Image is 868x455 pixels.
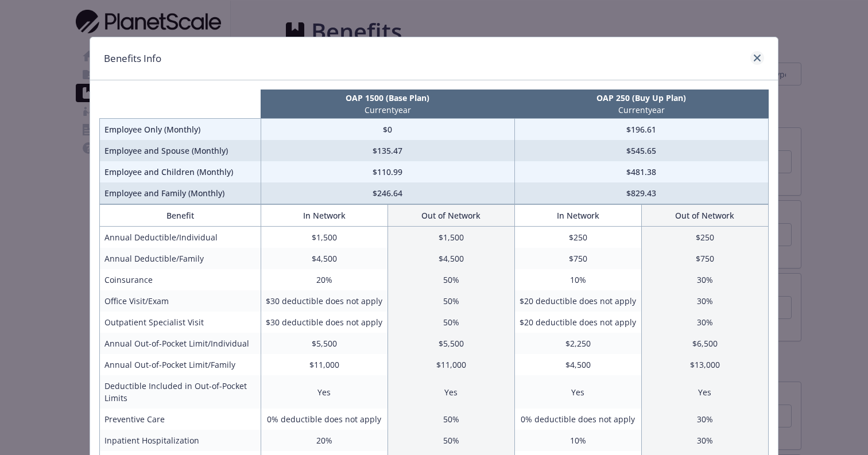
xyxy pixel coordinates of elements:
td: Employee and Children (Monthly) [100,161,261,182]
th: Benefit [100,205,261,227]
td: $5,500 [387,333,514,354]
td: $1,500 [261,227,387,248]
td: $750 [641,248,768,269]
td: 20% [261,269,387,290]
td: 20% [261,430,387,451]
td: 0% deductible does not apply [261,409,387,430]
td: Inpatient Hospitalization [100,430,261,451]
th: Out of Network [387,205,514,227]
td: 30% [641,269,768,290]
td: $829.43 [514,182,768,204]
td: $4,500 [387,248,514,269]
td: $481.38 [514,161,768,182]
td: Yes [641,375,768,409]
td: Annual Out-of-Pocket Limit/Family [100,354,261,375]
td: $13,000 [641,354,768,375]
td: Preventive Care [100,409,261,430]
td: $11,000 [261,354,387,375]
h1: Benefits Info [104,51,161,66]
td: 10% [514,430,641,451]
td: $5,500 [261,333,387,354]
td: $750 [514,248,641,269]
td: 30% [641,312,768,333]
td: 50% [387,409,514,430]
th: In Network [514,205,641,227]
td: $250 [514,227,641,248]
td: 10% [514,269,641,290]
th: Out of Network [641,205,768,227]
td: $545.65 [514,140,768,161]
td: $196.61 [514,119,768,141]
td: $20 deductible does not apply [514,290,641,312]
td: Annual Deductible/Individual [100,227,261,248]
td: Coinsurance [100,269,261,290]
td: Yes [261,375,387,409]
p: Current year [517,104,766,116]
td: $20 deductible does not apply [514,312,641,333]
td: Annual Deductible/Family [100,248,261,269]
td: Office Visit/Exam [100,290,261,312]
td: 0% deductible does not apply [514,409,641,430]
td: $1,500 [387,227,514,248]
td: 30% [641,430,768,451]
td: Employee and Family (Monthly) [100,182,261,204]
td: 30% [641,290,768,312]
td: $30 deductible does not apply [261,312,387,333]
th: In Network [261,205,387,227]
td: Employee and Spouse (Monthly) [100,140,261,161]
td: $4,500 [261,248,387,269]
td: $4,500 [514,354,641,375]
p: Current year [263,104,512,116]
th: intentionally left blank [100,90,261,119]
td: Annual Out-of-Pocket Limit/Individual [100,333,261,354]
td: Deductible Included in Out-of-Pocket Limits [100,375,261,409]
td: 50% [387,312,514,333]
td: Employee Only (Monthly) [100,119,261,141]
td: 50% [387,290,514,312]
a: close [750,51,764,65]
p: OAP 250 (Buy Up Plan) [517,92,766,104]
td: $2,250 [514,333,641,354]
td: $0 [261,119,514,141]
td: Outpatient Specialist Visit [100,312,261,333]
td: $11,000 [387,354,514,375]
td: 50% [387,269,514,290]
td: $250 [641,227,768,248]
td: $246.64 [261,182,514,204]
td: $6,500 [641,333,768,354]
td: Yes [387,375,514,409]
td: 50% [387,430,514,451]
td: $30 deductible does not apply [261,290,387,312]
td: $110.99 [261,161,514,182]
td: 30% [641,409,768,430]
td: Yes [514,375,641,409]
p: OAP 1500 (Base Plan) [263,92,512,104]
td: $135.47 [261,140,514,161]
